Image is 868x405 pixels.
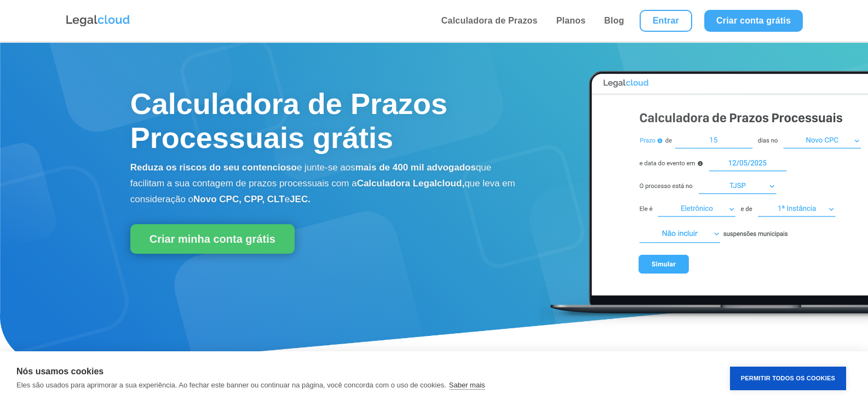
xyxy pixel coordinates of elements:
a: Calculadora de Prazos Processuais Legalcloud [539,321,868,330]
a: Criar conta grátis [704,10,803,32]
b: JEC. [290,194,311,204]
a: Saber mais [449,381,485,390]
a: Criar minha conta grátis [130,224,295,254]
span: Calculadora de Prazos Processuais grátis [130,87,447,154]
a: Entrar [640,10,692,32]
img: Calculadora de Prazos Processuais Legalcloud [539,59,868,328]
b: Reduza os riscos do seu contencioso [130,162,297,173]
strong: Nós usamos cookies [16,367,104,376]
p: Eles são usados para aprimorar a sua experiência. Ao fechar este banner ou continuar na página, v... [16,381,446,389]
b: Novo CPC, CPP, CLT [193,194,285,204]
b: Calculadora Legalcloud, [357,178,465,189]
button: Permitir Todos os Cookies [730,367,846,390]
b: mais de 400 mil advogados [355,162,476,173]
img: Logo da Legalcloud [65,14,131,28]
p: e junte-se aos que facilitam a sua contagem de prazos processuais com a que leva em consideração o e [130,160,521,207]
